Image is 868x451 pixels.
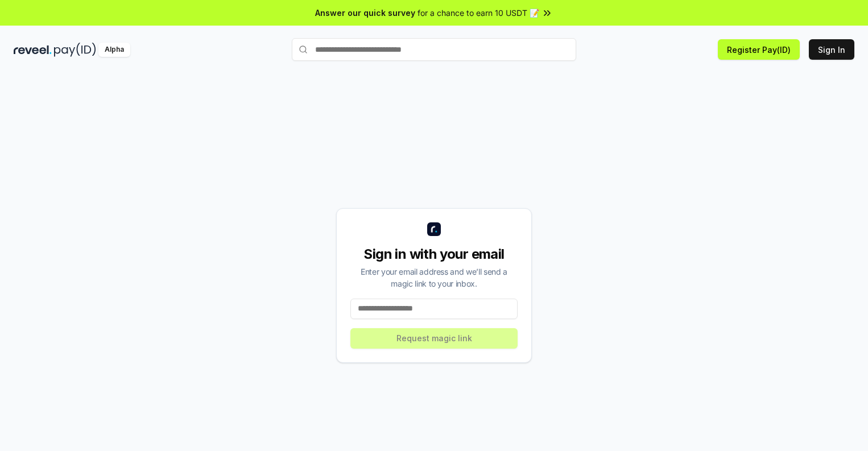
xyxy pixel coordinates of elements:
img: pay_id [54,43,96,57]
img: reveel_dark [14,43,52,57]
div: Enter your email address and we’ll send a magic link to your inbox. [350,266,518,289]
span: Answer our quick survey [315,7,415,19]
button: Register Pay(ID) [718,39,800,60]
div: Alpha [98,43,130,57]
div: Sign in with your email [350,245,518,263]
span: for a chance to earn 10 USDT 📝 [418,7,539,19]
img: logo_small [427,222,441,236]
button: Sign In [809,39,854,60]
